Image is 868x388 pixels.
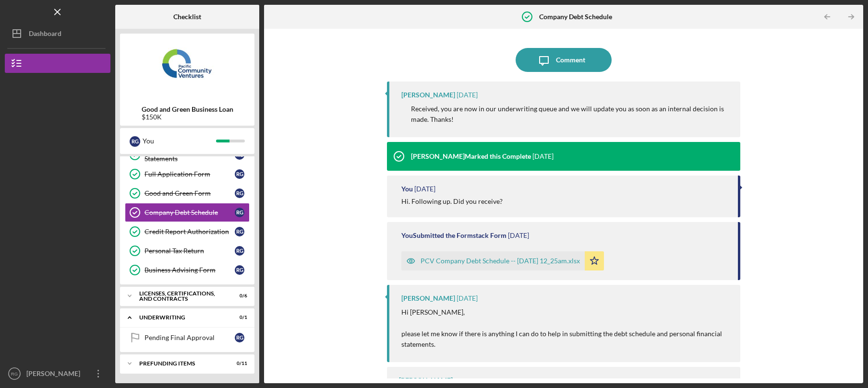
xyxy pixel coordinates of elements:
div: R G [130,136,140,147]
div: You [143,133,216,149]
img: Product logo [120,38,254,96]
div: Licenses, Certifications, and Contracts [139,291,223,302]
div: Full Application Form [145,170,235,178]
div: You [401,185,413,193]
div: [PERSON_NAME] [24,364,86,386]
div: Pending Final Approval [145,334,235,341]
div: 0 / 11 [230,361,247,366]
b: Good and Green Business Loan [142,106,233,113]
div: Underwriting [139,315,223,320]
p: Received, you are now in our underwriting queue and we will update you as soon as an internal dec... [411,104,731,125]
button: Comment [516,48,612,72]
button: PCV Company Debt Schedule -- [DATE] 12_25am.xlsx [401,251,604,270]
div: Company Debt Schedule [145,209,235,216]
p: Hi [PERSON_NAME], please let me know if there is anything I can do to help in submitting the debt... [401,307,731,350]
div: PCV Company Debt Schedule -- [DATE] 12_25am.xlsx [421,257,580,265]
div: R G [235,246,244,256]
time: 2025-08-29 02:35 [414,185,435,193]
div: [PERSON_NAME] [401,294,455,302]
div: Business Advising Form [145,266,235,274]
button: RG[PERSON_NAME] [5,364,110,383]
div: R G [235,333,244,342]
div: Personal Tax Return [145,247,235,255]
div: 0 / 6 [230,293,247,299]
a: Full Application FormRG [125,165,250,184]
time: 2025-08-27 04:26 [508,232,529,239]
a: Good and Green FormRG [125,184,250,203]
div: R G [235,169,244,179]
div: $150K [142,113,233,121]
time: 2025-09-03 19:47 [457,91,478,99]
div: Good and Green Form [145,189,235,197]
div: Dashboard [29,24,61,46]
time: 2025-08-26 18:28 [457,294,478,302]
text: RG [11,371,18,376]
a: Credit Report AuthorizationRG [125,222,250,241]
div: Prefunding Items [139,361,223,366]
div: R G [235,265,244,275]
div: 0 / 1 [230,315,247,320]
div: [PERSON_NAME] Marked this Complete [411,153,531,160]
a: Business Advising FormRG [125,260,250,280]
div: R G [235,227,244,236]
time: 2025-09-03 19:46 [532,153,554,160]
b: Checklist [173,13,201,21]
a: Personal Tax ReturnRG [125,241,250,260]
div: [PERSON_NAME] [401,91,455,99]
div: R G [235,208,244,217]
a: Pending Final ApprovalRG [125,328,250,347]
a: Company Debt ScheduleRG [125,203,250,222]
div: Hi. Following up. Did you receive? [401,198,503,205]
div: [PERSON_NAME] [399,376,453,384]
button: Dashboard [5,24,110,43]
div: You Submitted the Formstack Form [401,232,506,239]
div: R G [235,188,244,198]
div: Comment [556,48,585,72]
b: Company Debt Schedule [539,13,612,21]
div: Credit Report Authorization [145,228,235,235]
